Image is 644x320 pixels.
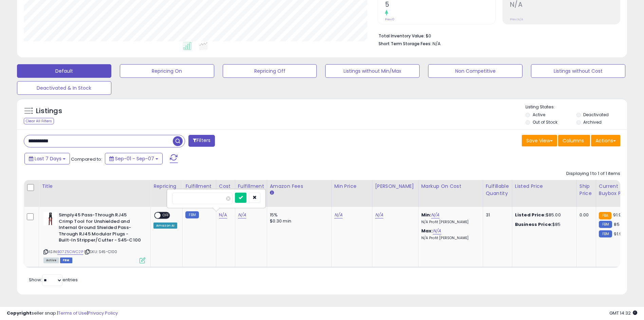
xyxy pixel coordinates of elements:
div: Markup on Cost [421,183,480,190]
a: N/A [431,212,439,218]
div: 15% [270,212,326,218]
div: Amazon Fees [270,183,329,190]
small: FBM [185,211,199,218]
button: Non Competitive [428,64,522,78]
span: 2025-09-15 14:32 GMT [609,310,637,316]
a: N/A [433,228,441,234]
span: 91.95 [614,231,625,237]
small: FBA [599,212,611,219]
label: Active [533,112,545,118]
div: 0.00 [579,212,591,218]
button: Listings without Cost [531,64,625,78]
p: N/A Profit [PERSON_NAME] [421,236,478,241]
a: N/A [238,212,246,218]
h5: Listings [36,106,62,116]
a: N/A [375,212,383,218]
div: ASIN: [43,212,145,262]
button: Default [17,64,111,78]
span: Columns [563,137,584,144]
a: N/A [334,212,343,218]
button: Filters [188,135,215,147]
div: Amazon AI [153,223,177,229]
small: Prev: 0 [385,17,394,21]
span: FBM [60,257,72,263]
b: Simply45 Pass-Through RJ45 Crimp Tool for Unshielded and Internal Ground Shielded Pass-Through RJ... [59,212,141,245]
span: Compared to: [71,156,102,162]
div: Min Price [334,183,369,190]
div: Clear All Filters [24,118,54,124]
div: Fulfillable Quantity [486,183,509,197]
span: N/A [433,40,441,47]
span: Show: entries [29,277,78,283]
b: Total Inventory Value: [379,33,425,39]
h2: 5 [385,1,495,10]
label: Out of Stock [533,119,557,125]
div: Fulfillment Cost [238,183,264,197]
button: Listings without Min/Max [325,64,420,78]
p: N/A Profit [PERSON_NAME] [421,220,478,225]
small: Amazon Fees. [270,190,274,196]
label: Archived [583,119,602,125]
div: [PERSON_NAME] [375,183,416,190]
div: 31 [486,212,507,218]
button: Save View [522,135,557,146]
div: Repricing [153,183,180,190]
a: Terms of Use [58,310,87,316]
a: Privacy Policy [88,310,118,316]
button: Sep-01 - Sep-07 [105,153,163,164]
p: Listing States: [526,104,627,110]
button: Repricing Off [223,64,317,78]
small: FBM [599,230,612,237]
div: seller snap | | [7,310,118,317]
b: Min: [421,212,431,218]
span: OFF [161,213,171,218]
a: N/A [219,212,227,218]
div: Displaying 1 to 1 of 1 items [566,171,620,177]
b: Listed Price: [515,212,546,218]
a: B07Z5CWC2P [57,249,83,255]
b: Short Term Storage Fees: [379,41,431,47]
span: 91.95 [613,212,624,218]
div: Fulfillment [185,183,213,190]
div: Cost [219,183,232,190]
span: All listings currently available for purchase on Amazon [43,257,59,263]
div: Listed Price [515,183,574,190]
div: $0.30 min [270,218,326,224]
button: Columns [558,135,590,146]
span: Sep-01 - Sep-07 [115,155,154,162]
div: Title [42,183,148,190]
th: The percentage added to the cost of goods (COGS) that forms the calculator for Min & Max prices. [418,180,483,207]
div: $85 [515,221,571,228]
div: Current Buybox Price [599,183,634,197]
small: FBM [599,221,612,228]
h2: N/A [510,1,620,10]
img: 31-rJGMo0CL._SL40_.jpg [43,212,57,226]
label: Deactivated [583,112,609,118]
b: Business Price: [515,221,552,228]
div: Ship Price [579,183,593,197]
span: | SKU: S45-C100 [84,249,117,254]
span: 85 [614,221,619,228]
button: Last 7 Days [24,153,70,164]
button: Repricing On [120,64,214,78]
b: Max: [421,228,433,234]
button: Actions [591,135,620,146]
small: Prev: N/A [510,17,523,21]
strong: Copyright [7,310,32,316]
div: $85.00 [515,212,571,218]
button: Deactivated & In Stock [17,81,111,95]
li: $0 [379,31,615,39]
span: Last 7 Days [35,155,61,162]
